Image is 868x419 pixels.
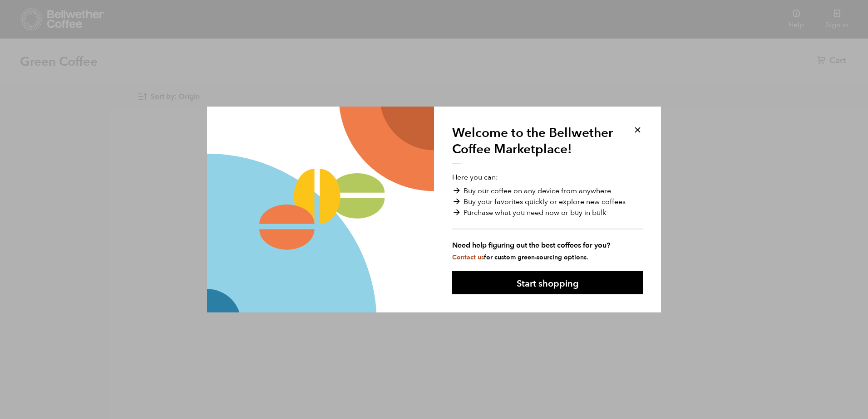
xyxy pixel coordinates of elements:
li: Buy your favorites quickly or explore new coffees [452,196,643,207]
small: for custom green-sourcing options. [452,253,588,262]
h1: Welcome to the Bellwether Coffee Marketplace! [452,125,620,165]
p: Here you can: [452,172,643,262]
li: Buy our coffee on any device from anywhere [452,185,643,196]
a: Contact us [452,253,484,262]
strong: Need help figuring out the best coffees for you? [452,240,643,251]
li: Purchase what you need now or buy in bulk [452,207,643,218]
button: Start shopping [452,271,643,294]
